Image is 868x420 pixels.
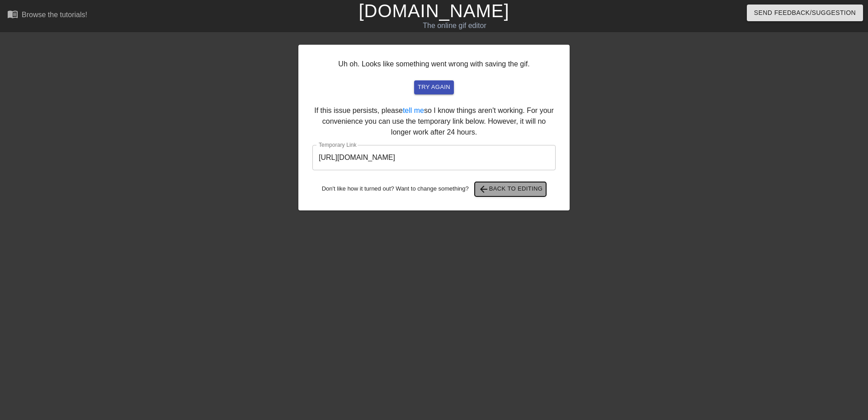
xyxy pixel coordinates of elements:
span: try again [418,82,450,93]
span: arrow_back [478,184,489,195]
div: Don't like how it turned out? Want to change something? [312,182,556,196]
span: menu_book [7,9,18,19]
div: The online gif editor [294,20,615,31]
span: Send Feedback/Suggestion [754,7,856,19]
button: Send Feedback/Suggestion [747,5,863,21]
div: Browse the tutorials! [22,11,87,19]
span: Back to Editing [478,184,543,195]
input: bare [312,145,556,170]
a: [DOMAIN_NAME] [359,1,509,21]
button: try again [414,80,454,94]
button: Back to Editing [475,182,547,196]
div: Uh oh. Looks like something went wrong with saving the gif. If this issue persists, please so I k... [298,45,570,210]
a: tell me [403,107,424,114]
a: Browse the tutorials! [7,9,87,23]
